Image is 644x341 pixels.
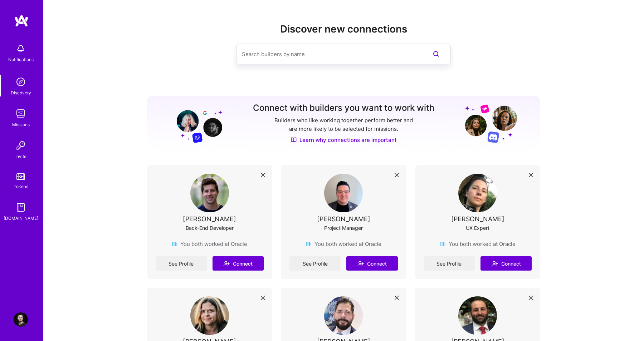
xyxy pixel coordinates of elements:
i: icon Close [395,296,399,300]
i: icon Close [261,296,265,300]
div: You both worked at Oracle [306,240,381,248]
i: icon SearchPurple [432,50,440,58]
img: User Avatar [458,296,497,335]
a: Learn why connections are important [291,136,397,144]
div: UX Expert [466,224,489,232]
p: Builders who like working together perform better and are more likely to be selected for missions. [273,116,414,133]
button: Connect [480,256,532,271]
div: You both worked at Oracle [172,240,247,248]
img: bell [14,41,28,56]
img: User Avatar [14,312,28,327]
img: company icon [306,241,312,247]
img: Invite [14,138,28,153]
i: icon Close [529,173,533,177]
img: Discover [291,137,297,143]
img: company icon [440,241,446,247]
button: Connect [346,256,397,271]
img: discovery [14,75,28,89]
img: User Avatar [190,174,229,212]
a: See Profile [424,256,475,271]
div: [PERSON_NAME] [183,215,236,223]
div: [PERSON_NAME] [451,215,504,223]
i: icon Close [529,296,533,300]
div: You both worked at Oracle [440,240,516,248]
div: [PERSON_NAME] [317,215,370,223]
a: See Profile [289,256,341,271]
button: Connect [213,256,264,271]
img: User Avatar [458,174,497,212]
img: logo [14,14,29,27]
img: User Avatar [324,174,363,212]
i: icon Close [261,173,265,177]
div: Invite [15,153,26,160]
img: guide book [14,200,28,214]
div: Notifications [8,56,34,63]
img: company icon [172,241,177,247]
h3: Connect with builders you want to work with [253,103,434,113]
img: User Avatar [324,296,363,335]
a: See Profile [156,256,207,271]
img: Grow your network [170,104,222,143]
img: Grow your network [465,104,517,143]
i: icon Connect [357,260,364,267]
i: icon Close [395,173,399,177]
div: Discovery [11,89,31,97]
div: [DOMAIN_NAME] [4,214,38,222]
h2: Discover new connections [147,23,541,35]
img: User Avatar [190,296,229,335]
div: Missions [12,121,30,128]
i: icon Connect [223,260,230,267]
div: Back-End Developer [186,224,234,232]
img: teamwork [14,107,28,121]
img: tokens [16,173,25,180]
div: Project Manager [324,224,363,232]
i: icon Connect [492,260,498,267]
div: Tokens [14,183,28,190]
input: Search builders by name [242,45,416,63]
